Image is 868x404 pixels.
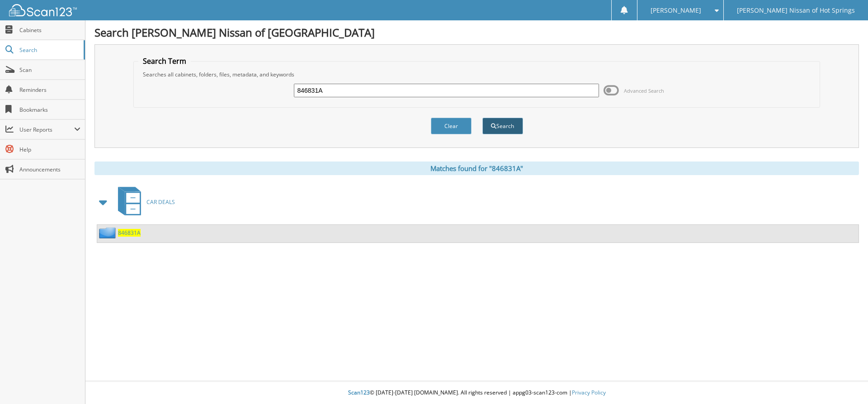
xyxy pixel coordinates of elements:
[138,71,816,78] div: Searches all cabinets, folders, files, metadata, and keywords
[19,166,80,173] span: Announcements
[99,227,118,238] img: folder2.png
[19,46,79,54] span: Search
[113,184,175,220] a: CAR DEALS
[19,86,80,94] span: Reminders
[138,56,191,66] legend: Search Term
[19,146,80,153] span: Help
[19,26,80,34] span: Cabinets
[146,198,175,206] span: CAR DEALS
[19,106,80,114] span: Bookmarks
[431,118,472,134] button: Clear
[482,118,523,134] button: Search
[823,361,868,404] iframe: Chat Widget
[19,66,80,74] span: Scan
[9,4,77,16] img: scan123-logo-white.svg
[572,389,606,396] a: Privacy Policy
[737,8,855,13] span: [PERSON_NAME] Nissan of Hot Springs
[94,162,859,175] div: Matches found for "846831A"
[348,389,370,396] span: Scan123
[624,87,664,94] span: Advanced Search
[19,126,74,133] span: User Reports
[651,8,701,13] span: [PERSON_NAME]
[94,25,859,40] h1: Search [PERSON_NAME] Nissan of [GEOGRAPHIC_DATA]
[118,229,141,237] a: 846831A
[85,382,868,404] div: © [DATE]-[DATE] [DOMAIN_NAME]. All rights reserved | appg03-scan123-com |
